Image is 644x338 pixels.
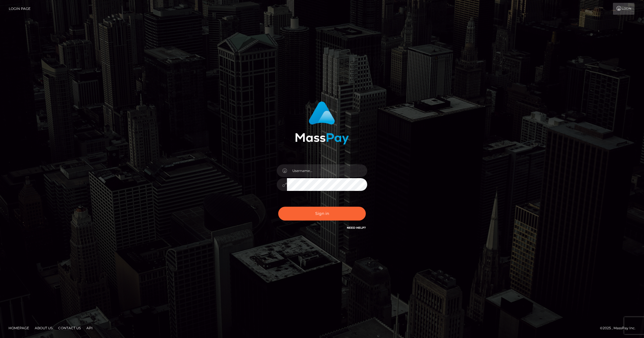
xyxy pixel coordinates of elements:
[56,324,83,332] a: Contact Us
[613,3,634,15] a: Login
[84,324,95,332] a: API
[600,325,640,331] div: © 2025 , MassPay Inc.
[9,3,31,15] a: Login Page
[32,324,55,332] a: About Us
[278,207,366,221] button: Sign in
[6,324,31,332] a: Homepage
[287,164,367,177] input: Username...
[347,226,366,230] a: Need Help?
[295,101,349,145] img: MassPay Login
